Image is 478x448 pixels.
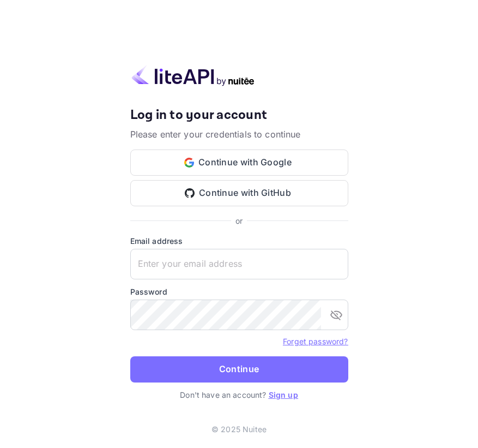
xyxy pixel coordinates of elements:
[283,337,348,346] a: Forget password?
[130,150,348,176] button: Continue with Google
[269,390,298,399] a: Sign up
[130,249,348,279] input: Enter your email address
[130,107,348,123] h4: Log in to your account
[283,336,348,347] a: Forget password?
[130,128,348,141] p: Please enter your credentials to continue
[130,65,256,86] img: liteapi
[130,389,348,401] p: Don't have an account?
[325,304,347,326] button: toggle password visibility
[130,356,348,383] button: Continue
[130,180,348,206] button: Continue with GitHub
[130,235,348,247] label: Email address
[130,286,348,297] label: Password
[235,215,243,226] p: or
[211,423,267,435] p: © 2025 Nuitee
